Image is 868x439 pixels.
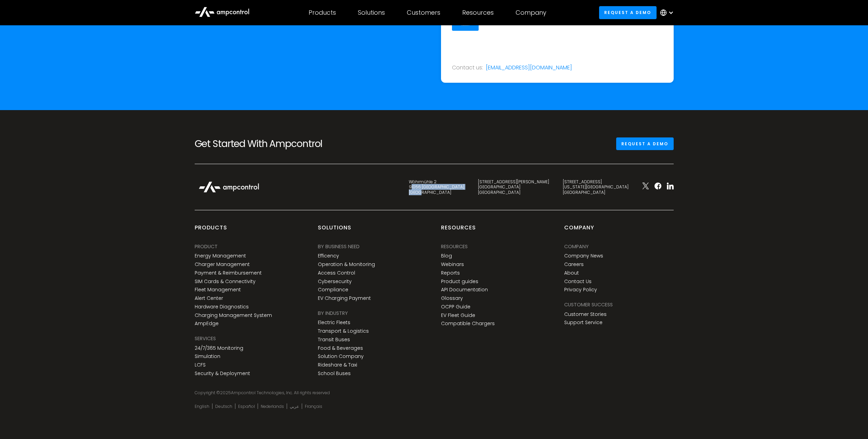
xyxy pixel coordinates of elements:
[195,295,223,301] a: Alert Center
[441,304,470,310] a: OCPP Guide
[564,262,584,267] a: Careers
[462,9,494,16] div: Resources
[564,243,589,250] div: Company
[195,243,218,250] div: PRODUCT
[564,320,603,325] a: Support Service
[452,64,483,71] div: Contact us:
[195,321,219,327] a: AmpEdge
[195,224,227,237] div: products
[318,337,350,343] a: Transit Buses
[441,253,452,259] a: Blog
[407,9,440,16] div: Customers
[318,243,360,250] div: BY BUSINESS NEED
[195,335,216,342] div: SERVICES
[441,312,475,318] a: EV Fleet Guide
[318,287,348,293] a: Compliance
[318,270,355,276] a: Access Control
[478,179,549,195] div: [STREET_ADDRESS][PERSON_NAME] [GEOGRAPHIC_DATA] [GEOGRAPHIC_DATA]
[220,390,231,396] span: 2025
[564,270,579,276] a: About
[358,9,385,16] div: Solutions
[195,404,209,409] a: English
[318,320,350,325] a: Electric Fleets
[441,224,476,237] div: Resources
[616,137,674,150] a: Request a demo
[195,287,241,293] a: Fleet Management
[195,178,263,196] img: Ampcontrol Logo
[441,262,464,267] a: Webinars
[195,253,246,259] a: Energy Management
[195,312,272,318] a: Charging Management System
[318,362,357,368] a: Rideshare & Taxi
[516,9,546,16] div: Company
[564,253,603,259] a: Company News
[195,354,220,359] a: Simulation
[215,404,232,409] a: Deutsch
[305,404,322,409] a: Français
[195,262,250,267] a: Charger Management
[318,253,339,259] a: Efficency
[195,362,206,368] a: LCFS
[318,295,371,301] a: EV Charging Payment
[441,279,478,284] a: Product guides
[486,64,572,71] a: [EMAIL_ADDRESS][DOMAIN_NAME]
[309,9,336,16] div: Products
[238,404,255,409] a: Español
[195,345,243,351] a: 24/7/365 Monitoring
[318,262,375,267] a: Operation & Monitoring
[441,243,468,250] div: Resources
[318,354,364,359] a: Solution Company
[318,224,351,237] div: Solutions
[195,138,345,150] h2: Get Started With Ampcontrol
[564,287,597,293] a: Privacy Policy
[441,270,460,276] a: Reports
[441,321,495,327] a: Compatible Chargers
[318,309,348,317] div: BY INDUSTRY
[563,179,629,195] div: [STREET_ADDRESS] [US_STATE][GEOGRAPHIC_DATA] [GEOGRAPHIC_DATA]
[318,279,352,284] a: Cybersecurity
[441,287,488,293] a: API Documentation
[564,224,594,237] div: Company
[290,404,299,409] a: عربي
[564,279,592,284] a: Contact Us
[261,404,284,409] a: Nederlands
[599,6,657,19] a: Request a demo
[318,328,369,334] a: Transport & Logistics
[441,295,463,301] a: Glossary
[195,304,249,310] a: Hardware Diagnostics
[318,345,363,351] a: Food & Beverages
[409,179,464,195] div: Wöhrmühle 2 91056 [GEOGRAPHIC_DATA] [GEOGRAPHIC_DATA]
[564,311,607,317] a: Customer Stories
[318,371,351,376] a: School Buses
[195,270,262,276] a: Payment & Reimbursement
[195,390,674,396] div: Copyright © Ampcontrol Technologies, Inc. All rights reserved
[564,301,613,308] div: Customer success
[195,279,256,284] a: SIM Cards & Connectivity
[195,371,250,376] a: Security & Deployment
